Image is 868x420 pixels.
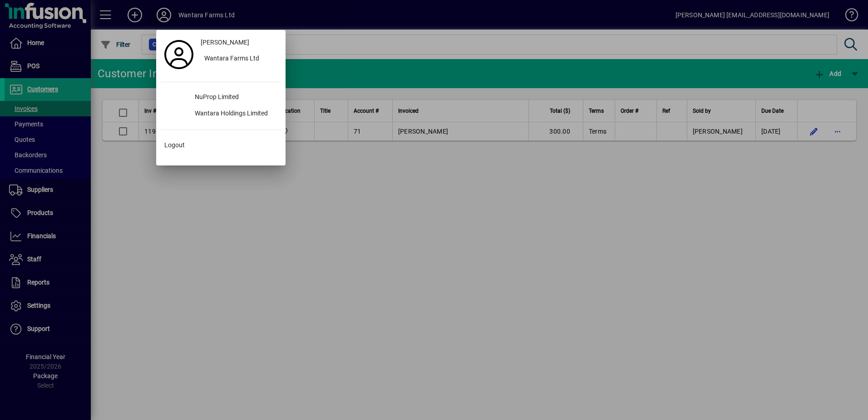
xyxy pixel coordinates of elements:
[201,38,249,47] span: [PERSON_NAME]
[161,137,281,154] button: Logout
[164,140,185,150] span: Logout
[187,106,281,122] div: Wantara Holdings Limited
[197,35,281,51] a: [PERSON_NAME]
[197,51,281,67] button: Wantara Farms Ltd
[187,90,281,106] div: NuProp Limited
[161,90,281,106] button: NuProp Limited
[161,106,281,122] button: Wantara Holdings Limited
[161,46,197,63] a: Profile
